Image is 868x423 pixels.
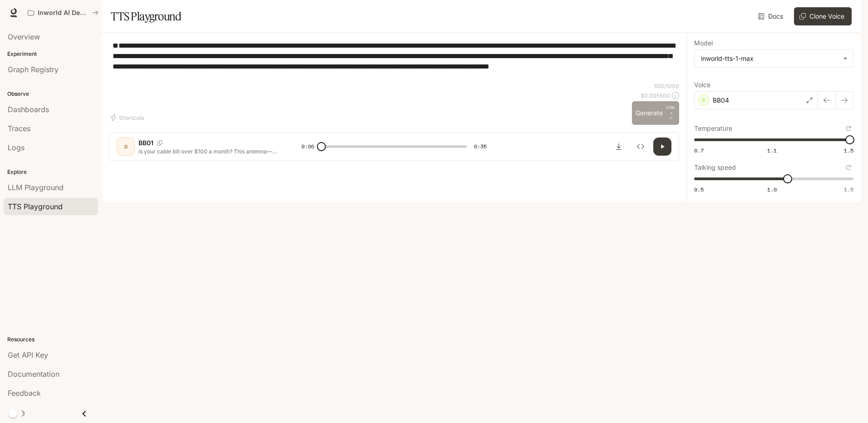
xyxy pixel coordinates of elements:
p: $ 0.005500 [641,92,670,99]
p: is your cable bill over $100 a month? This antenna—under 14 bucks—total game-changer, trust me. I... [138,148,280,155]
p: BB01 [138,138,153,148]
span: 0.5 [694,186,704,193]
button: Shortcuts [109,110,148,125]
span: 0:35 [474,142,487,151]
h1: TTS Playground [111,7,181,25]
p: 550 / 1000 [654,82,679,90]
p: BB04 [713,96,729,105]
button: Copy Voice ID [153,140,166,146]
span: 1.0 [767,186,777,193]
p: Talking speed [694,164,736,171]
button: Inspect [631,138,650,156]
div: D [118,139,133,154]
p: ⏎ [666,105,676,121]
p: CTRL + [666,105,676,116]
button: Reset to default [843,162,853,172]
button: Reset to default [843,123,853,133]
p: Inworld AI Demos [38,9,89,17]
button: Clone Voice [794,7,852,25]
p: Voice [694,82,710,88]
span: 1.5 [844,186,853,193]
button: GenerateCTRL +⏎ [632,101,679,125]
p: Temperature [694,125,732,132]
span: 1.1 [767,147,777,154]
p: Model [694,40,713,46]
span: 0.7 [694,147,704,154]
a: Docs [756,7,787,25]
div: inworld-tts-1-max [701,54,838,63]
span: 0:00 [301,142,314,151]
div: inworld-tts-1-max [695,50,853,67]
button: All workspaces [24,4,103,22]
span: 1.5 [844,147,853,154]
button: Download audio [610,138,628,156]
